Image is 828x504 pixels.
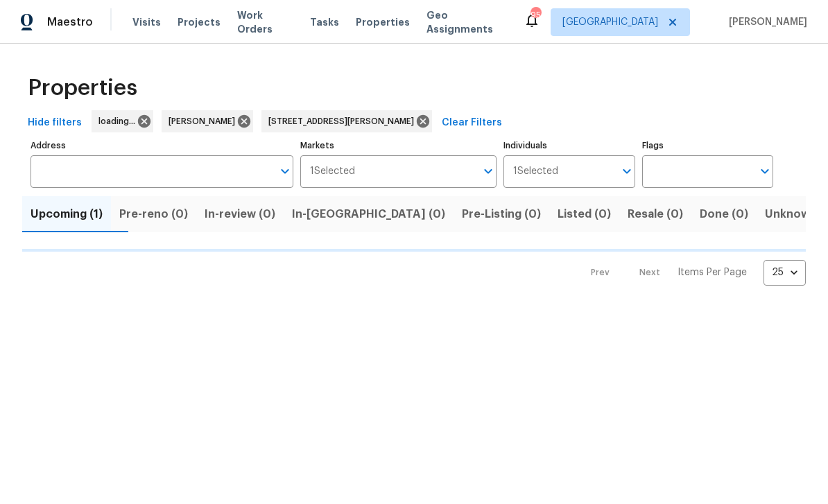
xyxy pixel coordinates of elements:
[478,162,498,181] button: Open
[617,162,637,181] button: Open
[275,162,295,181] button: Open
[310,17,339,27] span: Tasks
[178,15,221,29] span: Projects
[642,141,773,150] label: Flags
[292,205,445,224] span: In-[GEOGRAPHIC_DATA] (0)
[92,110,153,132] div: loading...
[261,110,432,132] div: [STREET_ADDRESS][PERSON_NAME]
[28,114,82,132] span: Hide filters
[442,114,502,132] span: Clear Filters
[237,8,293,36] span: Work Orders
[723,15,807,29] span: [PERSON_NAME]
[700,205,748,224] span: Done (0)
[426,8,507,36] span: Geo Assignments
[169,114,241,128] span: [PERSON_NAME]
[531,8,540,22] div: 95
[462,205,541,224] span: Pre-Listing (0)
[31,141,293,150] label: Address
[205,205,275,224] span: In-review (0)
[22,110,87,136] button: Hide filters
[119,205,188,224] span: Pre-reno (0)
[558,205,611,224] span: Listed (0)
[47,15,93,29] span: Maestro
[356,15,410,29] span: Properties
[436,110,508,136] button: Clear Filters
[562,15,658,29] span: [GEOGRAPHIC_DATA]
[513,166,558,177] span: 1 Selected
[28,81,137,95] span: Properties
[678,266,747,279] p: Items Per Page
[132,15,161,29] span: Visits
[162,110,253,132] div: [PERSON_NAME]
[764,254,806,290] div: 25
[628,205,683,224] span: Resale (0)
[755,162,775,181] button: Open
[31,205,103,224] span: Upcoming (1)
[98,114,141,128] span: loading...
[503,141,635,150] label: Individuals
[300,141,497,150] label: Markets
[578,260,806,286] nav: Pagination Navigation
[268,114,420,128] span: [STREET_ADDRESS][PERSON_NAME]
[310,166,355,177] span: 1 Selected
